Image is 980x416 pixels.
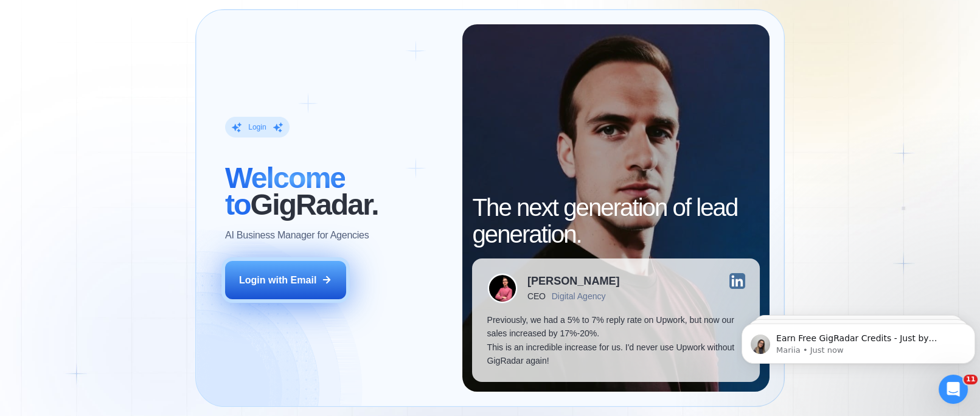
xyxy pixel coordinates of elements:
[527,276,620,286] div: [PERSON_NAME]
[225,261,346,299] button: Login with Email
[472,195,760,249] h2: The next generation of lead generation.
[964,375,978,384] span: 11
[225,228,369,241] p: AI Business Manager for Agencies
[225,161,345,221] span: Welcome to
[737,298,980,383] iframe: Intercom notifications message
[527,291,546,301] div: CEO
[487,313,745,367] p: Previously, we had a 5% to 7% reply rate on Upwork, but now our sales increased by 17%-20%. This ...
[939,375,968,404] iframe: Intercom live chat
[225,164,448,218] h2: ‍ GigRadar.
[248,122,266,132] div: Login
[552,291,606,301] div: Digital Agency
[239,273,316,286] div: Login with Email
